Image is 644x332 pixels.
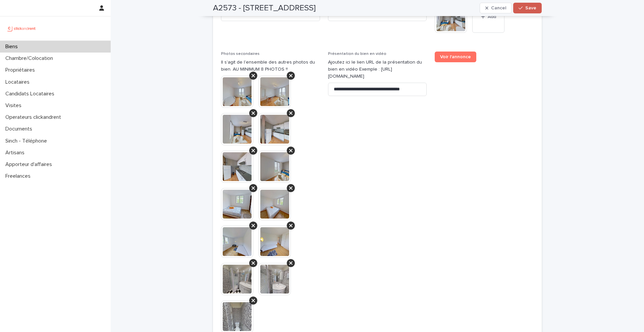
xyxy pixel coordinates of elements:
[3,102,27,109] p: Visites
[3,67,40,73] p: Propriétaires
[3,138,52,144] p: Sinch - Téléphone
[491,6,506,10] span: Cancel
[525,6,536,10] span: Save
[3,161,57,168] p: Apporteur d'affaires
[221,52,260,56] span: Photos secondaires
[440,55,471,59] span: Voir l'annonce
[480,3,512,13] button: Cancel
[488,14,496,19] span: Add
[328,52,386,56] span: Présentation du bien en vidéo
[3,150,30,156] p: Artisans
[328,59,427,80] p: Ajoutez ici le lien URL de la présentation du bien en vidéo Exemple : [URL][DOMAIN_NAME]
[472,1,504,33] button: Add
[221,59,320,73] p: Il s'agit de l'ensemble des autres photos du bien. AU MINIMUM 8 PHOTOS !!
[3,114,66,120] p: Operateurs clickandrent
[3,173,36,179] p: Freelances
[3,126,38,132] p: Documents
[5,22,38,35] img: UCB0brd3T0yccxBKYDjQ
[513,3,542,13] button: Save
[3,55,58,62] p: Chambre/Colocation
[213,3,316,13] h2: A2573 - [STREET_ADDRESS]
[3,79,35,85] p: Locataires
[435,52,476,62] a: Voir l'annonce
[3,91,60,97] p: Candidats Locataires
[3,44,23,50] p: Biens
